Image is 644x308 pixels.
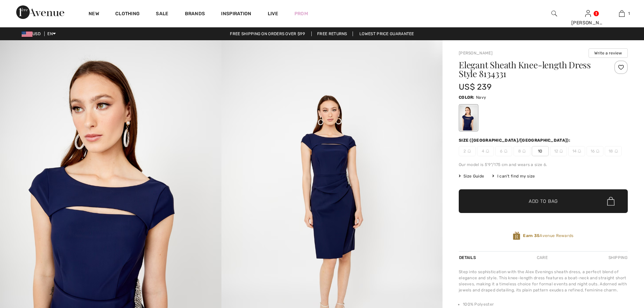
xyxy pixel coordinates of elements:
[459,51,493,55] a: [PERSON_NAME]
[459,173,484,179] span: Size Guide
[268,10,278,17] a: Live
[628,10,630,17] span: 1
[459,61,600,78] h1: Elegant Sheath Knee-length Dress Style 8134331
[607,252,628,264] div: Shipping
[550,146,567,156] span: 12
[605,9,638,18] a: 1
[596,149,599,153] img: ring-m.svg
[531,252,553,264] div: Care
[224,31,310,36] a: Free shipping on orders over $99
[460,105,477,131] div: Navy
[459,189,628,213] button: Add to Bag
[477,146,494,156] span: 4
[22,31,32,37] img: US Dollar
[294,10,308,17] a: Prom
[619,9,625,18] img: My Bag
[311,31,353,36] a: Free Returns
[459,269,628,293] div: Step into sophistication with the Alex Evenings sheath dress, a perfect blend of elegance and sty...
[459,162,628,168] div: Our model is 5'9"/175 cm and wears a size 6.
[504,149,507,153] img: ring-m.svg
[459,252,478,264] div: Details
[156,11,168,18] a: Sale
[615,149,618,153] img: ring-m.svg
[585,9,591,18] img: My Info
[47,31,56,36] span: EN
[354,31,420,36] a: Lowest Price Guarantee
[523,233,540,238] strong: Earn 35
[459,137,572,143] div: Size ([GEOGRAPHIC_DATA]/[GEOGRAPHIC_DATA]):
[22,31,43,36] span: USD
[463,301,628,307] li: 100% Polyester
[589,48,628,58] button: Write a review
[221,11,251,18] span: Inspiration
[529,198,558,205] span: Add to Bag
[523,233,573,239] span: Avenue Rewards
[459,146,476,156] span: 2
[16,5,64,19] img: 1ère Avenue
[89,11,99,18] a: New
[551,9,557,18] img: search the website
[568,146,585,156] span: 14
[578,149,581,153] img: ring-m.svg
[459,82,492,92] span: US$ 239
[522,149,526,153] img: ring-m.svg
[513,231,520,240] img: Avenue Rewards
[492,173,535,179] div: I can't find my size
[571,19,604,26] div: [PERSON_NAME]
[486,149,489,153] img: ring-m.svg
[607,197,615,206] img: Bag.svg
[459,95,475,100] span: Color:
[514,146,530,156] span: 8
[185,11,205,18] a: Brands
[605,146,622,156] span: 18
[587,146,603,156] span: 16
[115,11,140,18] a: Clothing
[532,146,549,156] span: 10
[476,95,486,100] span: Navy
[559,149,563,153] img: ring-m.svg
[468,149,471,153] img: ring-m.svg
[495,146,512,156] span: 6
[585,10,591,17] a: Sign In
